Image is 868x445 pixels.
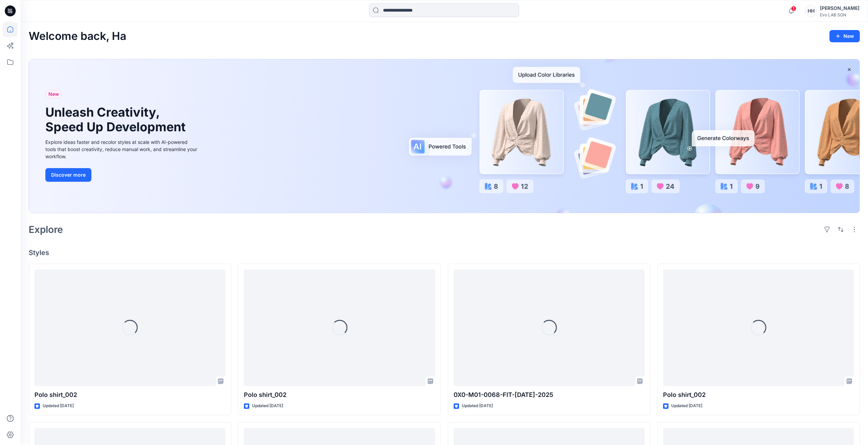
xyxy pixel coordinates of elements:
p: 0X0-M01-0068-FIT-[DATE]-2025 [454,390,645,400]
div: HH [805,5,817,17]
p: Updated [DATE] [671,402,702,410]
a: Discover more [45,168,199,182]
h2: Welcome back, Ha [29,30,126,43]
h1: Unleash Creativity, Speed Up Development [45,105,189,134]
p: Updated [DATE] [462,402,493,410]
span: New [48,90,59,98]
div: Explore ideas faster and recolor styles at scale with AI-powered tools that boost creativity, red... [45,138,199,160]
p: Polo shirt_002 [663,390,854,400]
button: New [829,30,860,42]
p: Polo shirt_002 [34,390,225,400]
span: 1 [791,6,796,11]
p: Updated [DATE] [252,402,283,410]
div: Evo LAB SGN [820,12,859,17]
button: Discover more [45,168,91,182]
h2: Explore [29,224,63,235]
div: [PERSON_NAME] [820,4,859,12]
p: Updated [DATE] [43,402,74,410]
p: Polo shirt_002 [244,390,435,400]
h4: Styles [29,249,860,257]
